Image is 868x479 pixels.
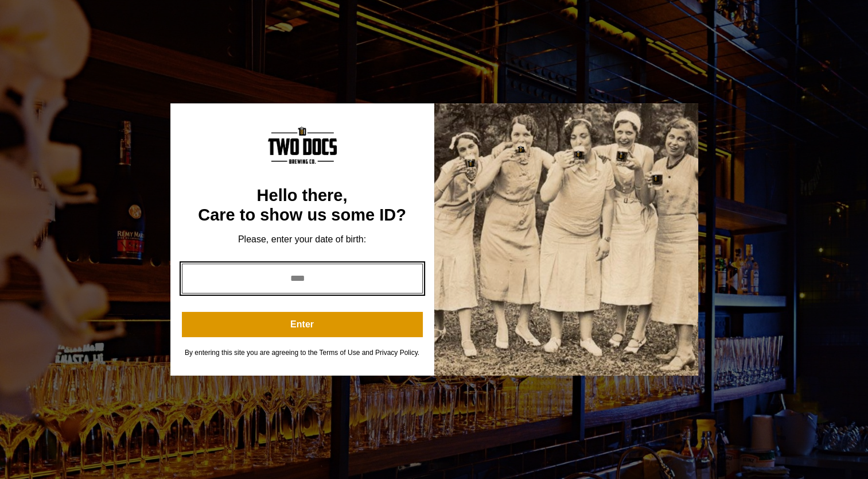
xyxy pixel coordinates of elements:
img: Content Logo [268,126,337,164]
div: Please, enter your date of birth: [182,234,423,245]
button: Enter [182,312,423,337]
div: Hello there, Care to show us some ID? [182,186,423,225]
div: By entering this site you are agreeing to the Terms of Use and Privacy Policy. [182,349,423,357]
input: year [182,264,423,293]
